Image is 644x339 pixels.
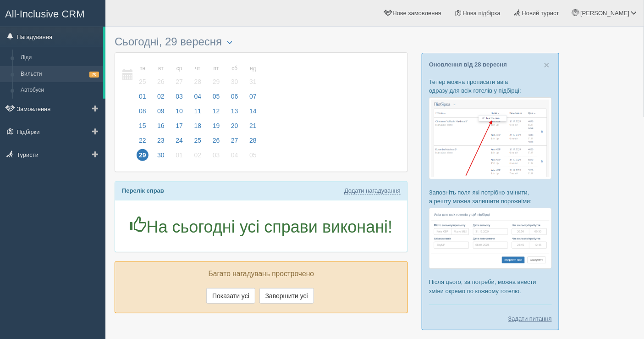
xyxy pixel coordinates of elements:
a: 15 [134,121,151,135]
a: 16 [152,121,170,135]
span: 04 [229,149,241,161]
a: 03 [208,150,225,165]
a: пт 29 [208,60,225,91]
a: 26 [208,135,225,150]
a: 06 [226,91,243,106]
span: 20 [229,120,241,132]
a: Додати нагадування [344,187,401,195]
small: нд [247,65,259,72]
span: 28 [247,134,259,146]
span: 02 [155,90,167,102]
a: пн 25 [134,60,151,91]
span: 03 [210,149,222,161]
small: ср [173,65,185,72]
span: 23 [155,134,167,146]
span: [PERSON_NAME] [580,10,629,17]
a: 18 [189,121,207,135]
a: 01 [171,150,188,165]
span: Нове замовлення [393,10,441,17]
span: 02 [192,149,204,161]
a: Задати питання [508,314,552,323]
small: пт [210,65,222,72]
span: 09 [155,105,167,117]
span: 22 [137,134,149,146]
small: пн [137,65,149,72]
span: 27 [229,134,241,146]
span: 29 [137,149,149,161]
a: 02 [152,91,170,106]
span: 30 [155,149,167,161]
span: 03 [173,90,185,102]
span: 01 [137,90,149,102]
a: 09 [152,106,170,121]
span: 27 [173,76,185,88]
span: Новий турист [522,10,559,17]
span: 12 [210,105,222,117]
p: Багато нагадувань прострочено [122,269,401,279]
button: Завершити усі [259,288,314,304]
span: 07 [247,90,259,102]
span: 26 [210,134,222,146]
span: 08 [137,105,149,117]
a: 21 [244,121,259,135]
a: All-Inclusive CRM [0,0,105,26]
img: %D0%BF%D1%96%D0%B4%D0%B1%D1%96%D1%80%D0%BA%D0%B0-%D0%B0%D0%B2%D1%96%D0%B0-1-%D1%81%D1%80%D0%BC-%D... [429,97,552,179]
span: 15 [137,120,149,132]
span: 06 [229,90,241,102]
a: 07 [244,91,259,106]
a: 11 [189,106,207,121]
a: 19 [208,121,225,135]
p: Після цього, за потреби, можна внести зміни окремо по кожному готелю. [429,278,552,295]
span: 24 [173,134,185,146]
a: 04 [226,150,243,165]
span: 28 [192,76,204,88]
a: чт 28 [189,60,207,91]
a: 12 [208,106,225,121]
a: 08 [134,106,151,121]
a: 13 [226,106,243,121]
small: чт [192,65,204,72]
span: 31 [247,76,259,88]
span: 25 [137,76,149,88]
img: %D0%BF%D1%96%D0%B4%D0%B1%D1%96%D1%80%D0%BA%D0%B0-%D0%B0%D0%B2%D1%96%D0%B0-2-%D1%81%D1%80%D0%BC-%D... [429,208,552,269]
span: 25 [192,134,204,146]
a: 01 [134,91,151,106]
span: 11 [192,105,204,117]
button: Close [544,60,550,70]
a: 04 [189,91,207,106]
span: 17 [173,120,185,132]
a: 14 [244,106,259,121]
span: × [544,60,550,70]
small: сб [229,65,241,72]
p: Тепер можна прописати авіа одразу для всіх готелів у підбірці: [429,78,552,95]
a: Автобуси [17,82,103,99]
span: 13 [229,105,241,117]
h3: Сьогодні, 29 вересня [115,36,408,48]
a: 25 [189,135,207,150]
span: 30 [229,76,241,88]
a: сб 30 [226,60,243,91]
span: 01 [173,149,185,161]
a: 29 [134,150,151,165]
a: 28 [244,135,259,150]
a: 24 [171,135,188,150]
span: All-Inclusive CRM [5,8,85,20]
span: Нова підбірка [463,10,501,17]
a: 20 [226,121,243,135]
a: Оновлення від 28 вересня [429,61,507,68]
span: 21 [247,120,259,132]
span: 26 [155,76,167,88]
a: нд 31 [244,60,259,91]
a: 17 [171,121,188,135]
p: Заповніть поля які потрібно змінити, а решту можна залишити порожніми: [429,188,552,206]
span: 14 [247,105,259,117]
a: вт 26 [152,60,170,91]
span: 05 [210,90,222,102]
a: 05 [208,91,225,106]
span: 05 [247,149,259,161]
a: Вильоти70 [17,66,103,83]
span: 18 [192,120,204,132]
a: Ліди [17,50,103,66]
span: 10 [173,105,185,117]
span: 19 [210,120,222,132]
